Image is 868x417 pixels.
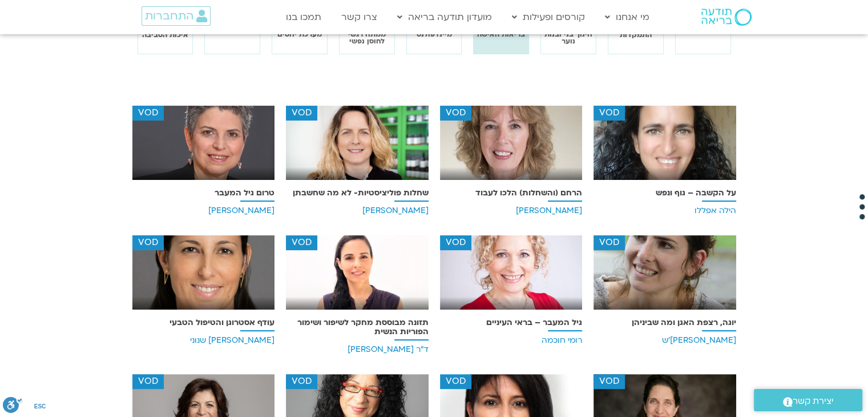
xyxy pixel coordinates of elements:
[286,374,317,389] span: VOD
[286,235,317,250] span: VOD
[701,9,752,26] img: תודעה בריאה
[754,389,862,411] a: יצירת קשר
[594,206,736,215] h6: הילה אפללו
[440,106,583,189] img: %D7%A8%D7%95%D7%A0%D7%94-%D7%A9%D7%A4%D7%A8%D7%99%D7%A8-e1635669058921.jpg
[132,235,275,318] img: %D7%93%D7%A0%D7%94-%D7%91%D7%99%D7%A7-%D7%A9%D7%A0%D7%95%D7%A0%D7%99-e1623232102968.jpeg
[286,318,429,336] p: תזונה מבוססת מחקר לשיפור ושימור הפוריות הנשית
[594,374,625,389] span: VOD
[594,336,736,345] h6: [PERSON_NAME]'ש
[132,235,164,250] span: VOD
[440,235,471,250] span: VOD
[132,206,275,215] h6: [PERSON_NAME]
[440,318,583,327] p: גיל המעבר – בראי העיניים
[594,235,736,318] img: %D7%94%D7%99%D7%9C%D7%94-%D7%9E%D7%95%D7%A0%D7%A6%D7%A9-scaled.jpg
[440,206,583,215] h6: [PERSON_NAME]
[286,235,429,318] img: %D7%9C%D7%99%D7%A8%D7%95%D7%9F-%D7%91%D7%A8%D7%A7%D7%95%D7%91%D7%99%D7%A5-%D7%97%D7%93%D7%A9-1.jpg
[594,318,736,327] p: יוגה, רצפת האגן ומה שביניהן
[142,6,211,26] a: התחברות
[506,6,591,28] a: קורסים ופעילות
[132,318,275,327] p: עודף אסטרוגן והטיפול הטבעי
[440,189,583,198] p: הרחם (והשחלות) הלכו לעבוד
[286,189,429,198] p: שחלות פוליציסטיות- לא מה שחשבתן
[132,189,275,198] p: טרום גיל המעבר
[145,10,193,22] span: התחברות
[599,6,655,28] a: מי אנחנו
[594,189,736,198] p: על הקשבה – גוף ונפש
[286,206,429,215] h6: [PERSON_NAME]
[336,6,383,28] a: צרו קשר
[286,106,317,121] span: VOD
[286,106,429,189] img: %D7%9C%D7%99%D7%98%D7%9C-%D7%A1%D7%99%D7%9E%D7%95%D7%9F.jpg
[440,235,583,318] img: %D7%A8%D7%95%D7%9E%D7%99-%D7%97%D7%95%D7%9B%D7%9E%D7%94.jpg
[286,345,429,354] h6: ד"ר [PERSON_NAME]
[440,106,471,121] span: VOD
[132,374,164,389] span: VOD
[132,106,164,121] span: VOD
[594,106,736,189] img: %D7%94%D7%99%D7%9C%D7%94-%D7%9E%D7%97%D7%99%D7%99%D7%92%D7%AA-scaled.jpeg
[793,394,834,409] span: יצירת קשר
[280,6,327,28] a: תמכו בנו
[440,336,583,345] h6: רומי חוכמה
[391,6,498,28] a: מועדון תודעה בריאה
[594,235,625,250] span: VOD
[594,106,625,121] span: VOD
[132,336,275,345] h6: [PERSON_NAME] שנוני
[132,106,275,189] img: %D7%93%D7%99%D7%90%D7%A0%D7%94-%D7%A4%D7%99%D7%A0%D7%91%D7%A8%D7%92-scaled-e1617637387908.jpg
[440,374,471,389] span: VOD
